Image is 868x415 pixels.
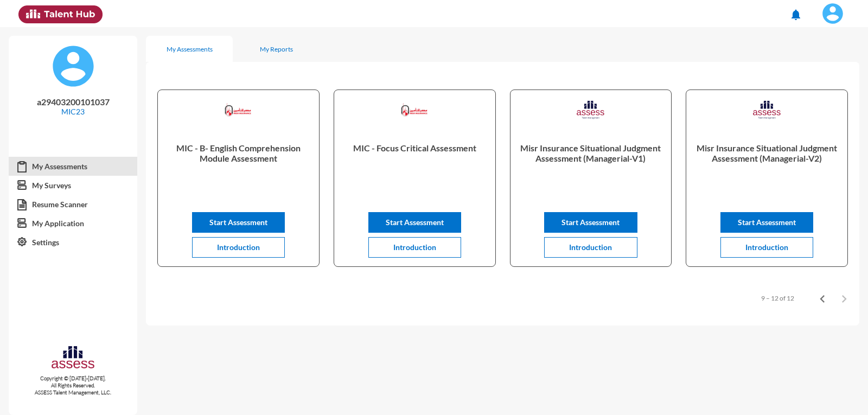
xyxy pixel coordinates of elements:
[260,45,293,53] div: My Reports
[745,242,788,252] span: Introduction
[789,8,802,21] mat-icon: notifications
[9,176,137,195] a: My Surveys
[833,287,855,309] button: Next page
[720,237,813,258] button: Introduction
[217,242,260,252] span: Introduction
[368,237,461,258] button: Introduction
[544,218,637,227] a: Start Assessment
[738,218,796,227] span: Start Assessment
[9,195,137,214] a: Resume Scanner
[343,143,487,186] p: MIC - Focus Critical Assessment
[9,157,137,176] a: My Assessments
[573,99,608,120] img: 9111b9c0-50eb-11f0-8279-3d7a37828817_Misr%20Insurance%20Situational%20Judgment%20Assessment%20(Ma...
[386,218,444,227] span: Start Assessment
[52,44,95,88] img: default%20profile%20image.svg
[17,97,129,107] p: a29403200101037
[544,237,637,258] button: Introduction
[393,242,436,252] span: Introduction
[192,212,285,233] button: Start Assessment
[720,218,813,227] a: Start Assessment
[167,45,213,53] div: My Assessments
[720,212,813,233] button: Start Assessment
[397,99,432,122] img: 06852590-b1f0-11ed-a098-77f33bda2b81_%20MIC%20-%20AD%20-Focus%20Critical%20Assessment
[761,294,794,302] div: 9 – 12 of 12
[544,212,637,233] button: Start Assessment
[209,218,267,227] span: Start Assessment
[50,344,95,373] img: assesscompany-logo.png
[192,237,285,258] button: Introduction
[519,143,663,186] p: Misr Insurance Situational Judgment Assessment (Managerial-V1)
[368,218,461,227] a: Start Assessment
[749,99,784,120] img: b40af900-50eb-11f0-8279-3d7a37828817_Misr%20Insurance%20Situational%20Judgment%20Assessment%20(Ma...
[561,218,620,227] span: Start Assessment
[17,107,129,116] p: MIC23
[9,214,137,233] a: My Application
[9,233,137,252] a: Settings
[569,242,612,252] span: Introduction
[695,143,839,186] p: Misr Insurance Situational Judgment Assessment (Managerial-V2)
[368,212,461,233] button: Start Assessment
[221,99,256,122] img: e9511300-b1f2-11ed-a098-77f33bda2b81_%20MIC%20-%20B-%20English%20Comprehension%20Module%20Assessment
[812,287,833,309] button: Previous page
[167,143,310,186] p: MIC - B- English Comprehension Module Assessment
[192,218,285,227] a: Start Assessment
[9,375,137,396] p: Copyright © [DATE]-[DATE]. All Rights Reserved. ASSESS Talent Management, LLC.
